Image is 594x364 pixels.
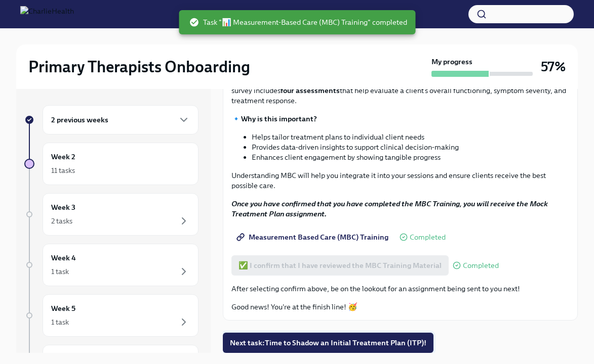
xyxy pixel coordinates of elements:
[541,58,566,76] h3: 57%
[24,143,199,185] a: Week 211 tasks
[51,252,76,263] h6: Week 4
[231,199,548,218] strong: Once you have confirmed that you have completed the MBC Training, you will receive the Mock Treat...
[51,266,69,277] div: 1 task
[51,317,69,327] div: 1 task
[252,142,569,152] li: Provides data-driven insights to support clinical decision-making
[231,170,569,191] p: Understanding MBC will help you integrate it into your sessions and ensure clients receive the be...
[231,302,569,312] p: Good news! You're at the finish line! 🥳
[51,151,75,162] h6: Week 2
[252,152,569,162] li: Enhances client engagement by showing tangible progress
[223,333,433,353] button: Next task:Time to Shadow an Initial Treatment Plan (ITP)!
[231,227,395,247] a: Measurement Based Care (MBC) Training
[51,303,75,314] h6: Week 5
[230,338,426,348] span: Next task : Time to Shadow an Initial Treatment Plan (ITP)!
[51,165,75,175] div: 11 tasks
[231,284,569,294] p: After selecting confirm above, be on the lookout for an assignment being sent to you next!
[189,17,407,27] span: Task "📊 Measurement-Based Care (MBC) Training" completed
[410,234,446,241] span: Completed
[51,216,72,226] div: 2 tasks
[20,6,74,22] img: CharlieHealth
[431,57,472,67] strong: My progress
[231,114,569,124] p: 🔹
[281,86,340,95] strong: four assessments
[24,244,199,286] a: Week 41 task
[241,114,317,123] strong: Why is this important?
[28,57,250,77] h2: Primary Therapists Onboarding
[51,114,108,125] h6: 2 previous weeks
[252,132,569,142] li: Helps tailor treatment plans to individual client needs
[239,232,388,242] span: Measurement Based Care (MBC) Training
[43,105,199,134] div: 2 previous weeks
[24,294,199,337] a: Week 51 task
[51,202,75,213] h6: Week 3
[231,75,569,106] p: MBC involves the routine use of client-reported surveys to track progress and guide treatment. Ou...
[463,262,499,269] span: Completed
[24,193,199,236] a: Week 32 tasks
